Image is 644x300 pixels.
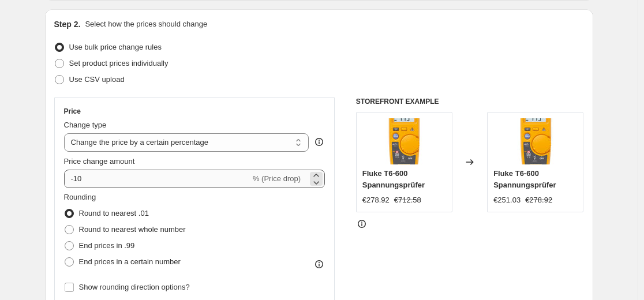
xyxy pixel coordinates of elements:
span: Set product prices individually [69,59,169,67]
span: Show rounding direction options? [79,283,190,291]
div: help [313,136,325,148]
span: Change type [64,121,107,129]
img: 411v8rEQ26L_80x.jpg [512,118,559,164]
span: Fluke T6-600 Spannungsprüfer [362,169,425,189]
span: Rounding [64,193,96,201]
span: End prices in a certain number [79,257,181,266]
div: €278.92 [362,194,390,206]
span: Price change amount [64,157,135,166]
h6: STOREFRONT EXAMPLE [356,97,584,106]
span: Round to nearest .01 [79,209,149,217]
h3: Price [64,107,81,116]
input: -15 [64,170,250,188]
span: % (Price drop) [253,174,301,183]
span: Use bulk price change rules [69,43,162,51]
img: 411v8rEQ26L_80x.jpg [381,118,427,164]
div: €251.03 [493,194,521,206]
span: Round to nearest whole number [79,225,186,234]
strike: €712.58 [394,194,421,206]
span: Use CSV upload [69,75,125,84]
span: Fluke T6-600 Spannungsprüfer [493,169,556,189]
h2: Step 2. [54,18,81,30]
strike: €278.92 [525,194,552,206]
span: End prices in .99 [79,241,135,250]
p: Select how the prices should change [85,18,207,30]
